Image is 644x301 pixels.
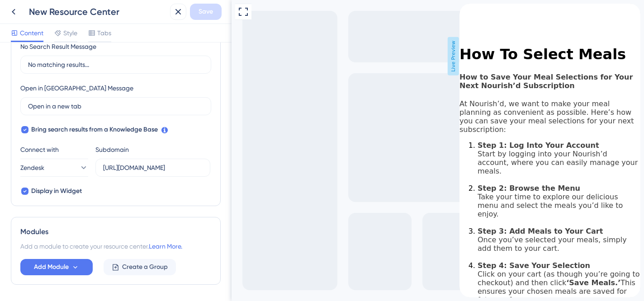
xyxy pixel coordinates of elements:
span: Live Preview [216,37,227,75]
span: Style [63,28,77,38]
span: Save [199,6,213,17]
span: Step 4: Save Your Selection [18,258,131,266]
input: userguiding.zendesk.com [103,163,203,173]
span: Step 3: Add Meals to Your Cart [18,223,143,232]
span: Step 1: Log Into Your Account [18,137,140,146]
input: Open in a new tab [28,101,204,111]
span: Create a Group [122,262,168,273]
div: Modules [20,226,211,237]
div: New Resource Center [29,5,166,18]
span: Take your time to explore our delicious menu and select the meals you’d like to enjoy. [18,189,163,215]
span: Bring search results from a Knowledge Base [31,124,158,135]
span: ‘Save Meals.’ [107,275,161,283]
div: No Search Result Message [20,41,96,52]
div: Connect with [20,144,88,155]
button: Create a Group [104,259,176,275]
span: Content [20,28,43,38]
button: Save [190,4,222,20]
span: Click on your cart (as though you’re going to checkout) and then click [18,266,180,283]
div: 3 [52,5,55,12]
span: Zendesk [20,162,44,173]
span: Add a module to create your resource center. [20,243,149,250]
span: Tabs [97,28,111,38]
span: Start by logging into your Nourish’d account, where you can easily manage your meals. [18,146,178,172]
span: This ensures your chosen meals are saved for future reference. [18,275,176,301]
span: Add Module [34,262,69,273]
button: Zendesk [20,159,88,177]
input: No matching results... [28,60,204,70]
button: Add Module [20,259,93,275]
div: Subdomain [95,144,129,155]
div: Open in [GEOGRAPHIC_DATA] Message [20,83,133,94]
span: Get Started [6,2,46,13]
span: Step 2: Browse the Menu [18,180,121,189]
a: Learn More. [149,243,182,250]
span: Once you’ve selected your meals, simply add them to your cart. [18,232,167,249]
span: Display in Widget [31,186,82,197]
